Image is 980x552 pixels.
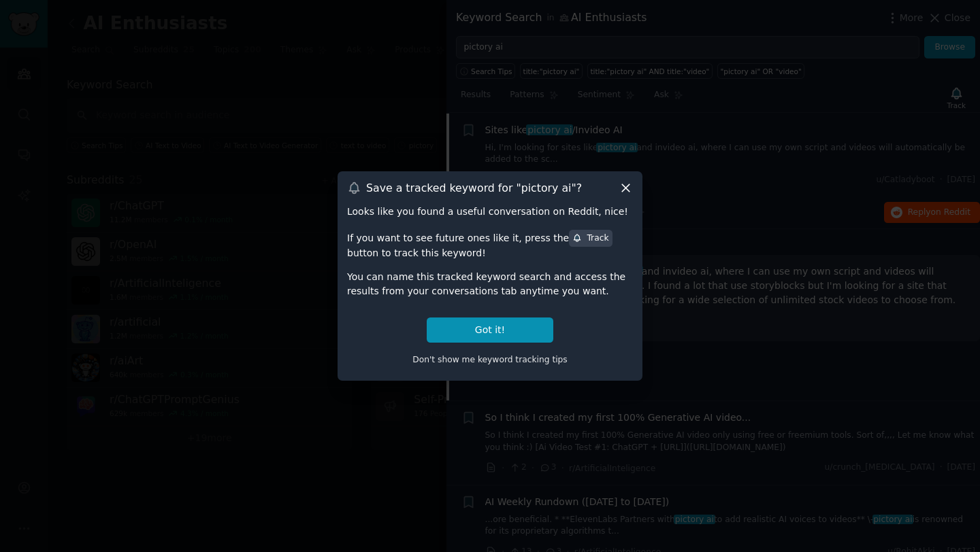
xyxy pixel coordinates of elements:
h3: Save a tracked keyword for " pictory ai "? [366,181,582,195]
button: Got it! [427,317,553,343]
div: You can name this tracked keyword search and access the results from your conversations tab anyti... [347,270,633,298]
span: Don't show me keyword tracking tips [412,355,568,364]
div: If you want to see future ones like it, press the button to track this keyword! [347,228,633,260]
div: Track [572,232,608,245]
div: Looks like you found a useful conversation on Reddit, nice! [347,205,633,219]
